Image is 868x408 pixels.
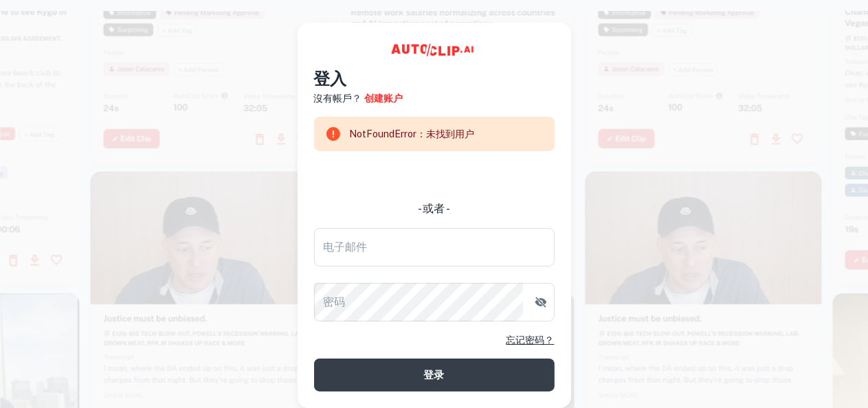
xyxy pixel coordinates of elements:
[418,202,450,215] font: - 或者 -
[350,128,475,139] font: NotFoundError：未找到用户
[507,335,555,345] font: 忘记密码？
[314,69,347,88] font: 登入
[424,369,445,381] font: 登录
[507,332,555,348] a: 忘记密码？
[307,161,561,191] iframe: “使用Google账号登录”按钮
[365,91,403,106] a: 创建账户
[314,359,555,392] button: 登录
[314,93,362,104] font: 沒有帳戶？
[365,93,403,104] font: 创建账户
